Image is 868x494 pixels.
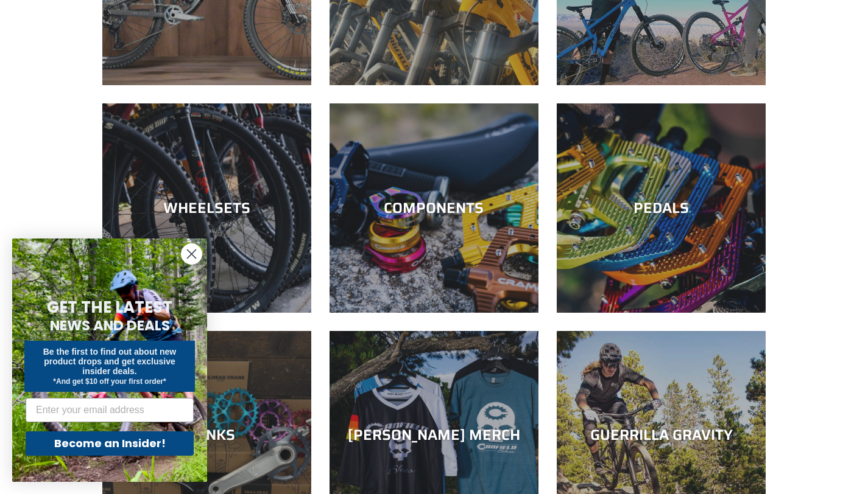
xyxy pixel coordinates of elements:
[330,103,538,312] a: COMPONENTS
[26,398,194,422] input: Enter your email address
[26,431,194,456] button: Become an Insider!
[557,200,766,217] div: PEDALS
[330,426,538,444] div: [PERSON_NAME] MERCH
[102,103,311,312] a: WHEELSETS
[557,103,766,312] a: PEDALS
[102,200,311,217] div: WHEELSETS
[181,243,202,265] button: Close dialog
[53,377,166,386] span: *And get $10 off your first order*
[50,316,170,335] span: NEWS AND DEALS
[47,296,172,318] span: GET THE LATEST
[43,347,177,376] span: Be the first to find out about new product drops and get exclusive insider deals.
[557,426,766,444] div: GUERRILLA GRAVITY
[330,200,538,217] div: COMPONENTS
